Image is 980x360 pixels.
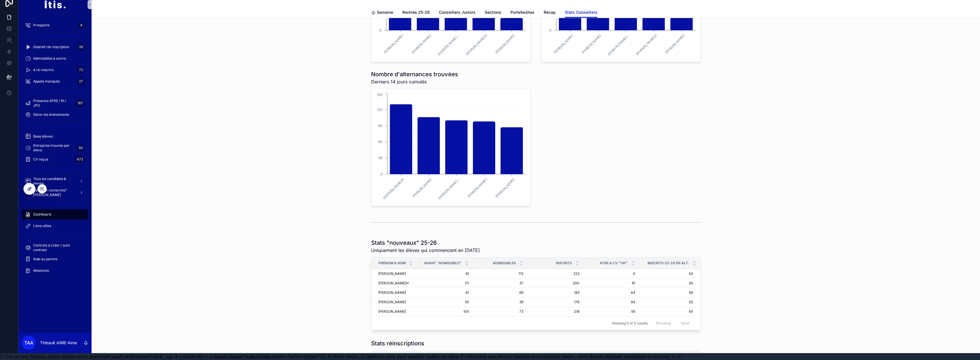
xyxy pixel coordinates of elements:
[437,34,460,56] text: [PERSON_NAME]...
[612,321,648,326] span: Showing 5 of 5 results
[485,9,501,15] span: Sections
[378,309,406,314] span: [PERSON_NAME]
[476,281,523,285] span: 37
[530,271,579,276] span: 223
[379,28,382,32] tspan: 0
[377,107,383,112] tspan: 120
[467,177,488,199] text: [PERSON_NAME]
[530,281,579,285] span: 200
[75,156,85,163] div: 473
[33,257,57,261] span: Aide au permis
[77,44,85,50] div: 26
[556,261,572,265] span: Inscrits
[382,177,405,200] text: [PERSON_NAME]H
[383,34,404,55] text: [PERSON_NAME]
[402,7,430,19] a: Rentrée 25-26
[494,34,516,55] text: [PERSON_NAME]
[439,7,476,19] a: Conseillers Juniors
[639,281,693,285] span: 82
[424,290,469,295] span: 61
[378,156,383,160] tspan: 30
[33,143,75,152] span: Entreprise trouvée par élève
[530,309,579,314] span: 218
[33,79,60,84] span: Appels manqués
[378,124,383,128] tspan: 90
[33,56,66,61] span: Admissibles à suivre
[485,7,501,19] a: Sections
[476,309,523,314] span: 73
[33,212,51,217] span: Dashboard
[22,42,88,52] a: Debrief rdv inscription26
[586,290,635,295] span: 44
[424,300,469,304] span: 55
[371,339,424,347] h1: Stats réinscriptions
[553,34,574,55] text: [PERSON_NAME]
[371,239,480,247] h1: Stats "nouveaux" 25-26
[465,34,488,56] text: [PERSON_NAME]H
[510,7,534,19] a: Portefeuilles
[424,261,462,265] span: Avant "Admissible"
[22,143,88,153] a: Entreprise trouvée par élève50
[378,300,406,304] span: [PERSON_NAME]
[22,65,88,75] a: A ré-inscrire72
[33,23,50,28] span: Prospects
[544,7,556,19] a: Récap
[33,112,69,117] span: Gérer les évènements
[33,243,82,252] span: Contrats à créer / suivi contrats
[22,187,88,198] a: Base "En recherche" [PERSON_NAME]
[22,109,88,120] a: Gérer les évènements
[22,265,88,276] a: Absences
[78,22,85,29] div: 4
[33,224,51,228] span: Liens utiles
[77,66,85,73] div: 72
[648,261,689,265] span: Inscrits 25-26 en alt.
[371,7,393,19] a: Semaine
[586,309,635,314] span: 56
[22,98,88,108] a: Présence ATRE / RI / JPO167
[77,78,85,85] div: 27
[18,16,92,283] div: scrollable content
[586,300,635,304] span: 64
[377,93,383,97] tspan: 150
[380,172,383,176] tspan: 0
[493,261,516,265] span: Admissibles
[378,281,409,285] span: [PERSON_NAME]H
[33,157,48,162] span: CV reçus
[378,140,383,144] tspan: 60
[586,271,635,276] span: 4
[33,68,54,72] span: A ré-inscrire
[22,76,88,87] a: Appels manqués27
[22,53,88,64] a: Admissibles à suivre
[33,45,69,49] span: Debrief rdv inscription
[33,134,53,139] span: Base élèves
[22,209,88,220] a: Dashboard
[379,261,406,265] span: Prénom & NOM
[600,261,628,265] span: ATRE & CV "ok"
[33,268,49,273] span: Absences
[22,20,88,30] a: Prospects4
[494,177,516,199] text: [PERSON_NAME]
[565,9,597,15] span: Stats Conseillers
[375,92,527,202] div: chart
[476,290,523,295] span: 69
[476,300,523,304] span: 39
[371,78,458,85] span: Derniers 14 jours cumulés
[565,7,597,18] a: Stats Conseillers
[530,290,579,295] span: 183
[639,271,693,276] span: 54
[33,99,74,108] span: Présence ATRE / RI / JPO
[377,9,393,15] span: Semaine
[22,221,88,231] a: Liens utiles
[33,188,75,197] span: Base "En recherche" [PERSON_NAME]
[24,339,33,346] span: TAA
[476,271,523,276] span: 113
[22,176,88,186] a: Tous les candidats & eleves
[22,154,88,165] a: CV reçus473
[635,34,658,56] text: [PERSON_NAME]H
[439,9,476,15] span: Conseillers Juniors
[424,271,469,276] span: 81
[530,300,579,304] span: 176
[411,177,433,199] text: [PERSON_NAME]
[607,34,630,56] text: [PERSON_NAME]...
[402,9,430,15] span: Rentrée 25-26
